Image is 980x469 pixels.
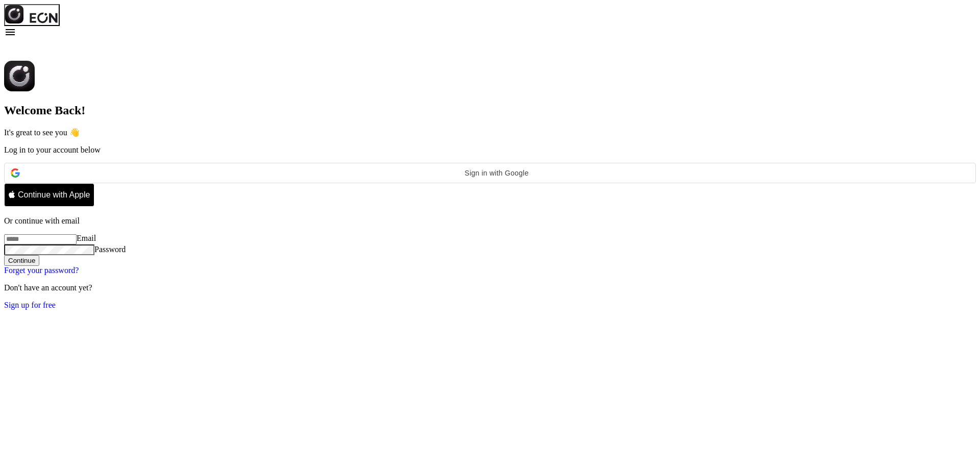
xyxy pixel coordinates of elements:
span: Sign in with Google [24,169,969,177]
label: Email [77,234,96,242]
p: Or continue with email [4,216,976,226]
a: Forget your password? [4,266,79,275]
div: Sign in with Google [4,163,976,183]
a: Sign up for free [4,301,56,309]
p: Log in to your account below [4,145,976,155]
button: Signin with apple ID [4,183,94,207]
h2: Welcome Back! [4,104,976,117]
span: menu [4,26,16,38]
p: Don't have an account yet? [4,283,976,292]
button: Continue [4,255,39,266]
label: Password [94,245,126,254]
p: It's great to see you 👋 [4,128,976,137]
